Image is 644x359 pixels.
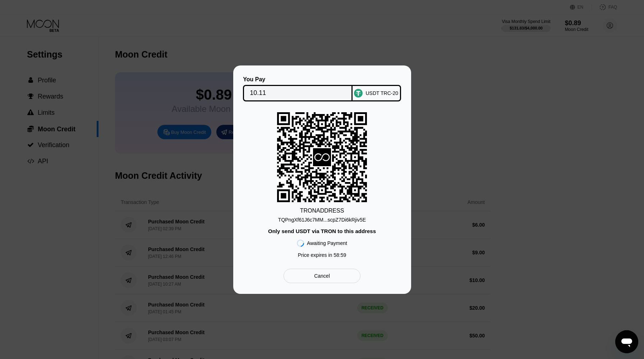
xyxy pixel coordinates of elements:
div: TRON ADDRESS [300,208,344,214]
div: TQPngXf61J6c7MM...scpZ7Di6kRjiv5E [278,214,366,223]
div: Cancel [314,273,330,279]
div: USDT TRC-20 [365,90,398,96]
div: You PayUSDT TRC-20 [244,76,400,101]
div: TQPngXf61J6c7MM...scpZ7Di6kRjiv5E [278,217,366,223]
span: 58 : 59 [333,252,346,258]
div: Only send USDT via TRON to this address [268,228,376,234]
div: You Pay [243,76,353,83]
iframe: Кнопка, открывающая окно обмена сообщениями; идет разговор [615,330,638,353]
div: Awaiting Payment [307,240,347,246]
div: Price expires in [298,252,346,258]
div: Cancel [284,269,360,283]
